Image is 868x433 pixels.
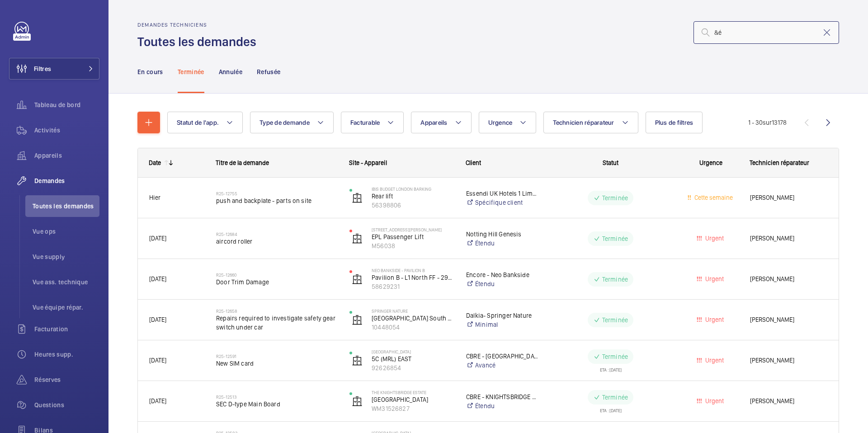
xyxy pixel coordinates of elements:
[216,314,338,332] span: Repairs required to investigate safety gear switch under car
[372,268,454,273] p: Neo Bankside - Pavilion B
[34,176,99,185] span: Demandes
[33,227,99,236] span: Vue ops
[411,112,471,133] button: Appareils
[34,64,51,73] span: Filtres
[149,159,161,166] div: Date
[602,275,628,284] p: Terminée
[600,405,622,413] div: ETA : [DATE]
[750,355,827,366] span: [PERSON_NAME]
[466,270,538,279] p: Encore - Neo Bankside
[178,67,204,76] p: Terminée
[34,400,99,409] span: Questions
[655,119,693,126] span: Plus de filtres
[341,112,404,133] button: Facturable
[466,401,538,410] a: Étendu
[602,393,628,402] p: Terminée
[177,119,219,126] span: Statut de l'app.
[693,194,733,201] span: Cette semaine
[137,22,262,28] h2: Demandes techniciens
[372,404,454,413] p: WM31526827
[750,396,827,406] span: [PERSON_NAME]
[9,58,99,80] button: Filtres
[216,308,338,314] h2: R25-12658
[216,191,338,196] h2: R25-12755
[137,67,163,76] p: En cours
[149,316,166,323] span: [DATE]
[372,192,454,201] p: Rear lift
[420,119,447,126] span: Appareils
[750,233,827,244] span: [PERSON_NAME]
[699,159,722,166] span: Urgence
[167,112,243,133] button: Statut de l'app.
[216,400,338,409] span: SEC D-type Main Board
[34,151,99,160] span: Appareils
[257,67,280,76] p: Refusée
[372,201,454,210] p: 56398806
[250,112,334,133] button: Type de demande
[372,323,454,332] p: 10448054
[216,394,338,400] h2: R25-12513
[372,186,454,192] p: IBIS BUDGET LONDON BARKING
[703,316,724,323] span: Urgent
[372,390,454,395] p: The Knightsbridge Estate
[466,159,481,166] span: Client
[34,350,99,359] span: Heures supp.
[466,311,538,320] p: Dalkia- Springer Nature
[750,274,827,284] span: [PERSON_NAME]
[600,364,622,372] div: ETA : [DATE]
[750,159,809,166] span: Technicien réparateur
[372,282,454,291] p: 58629231
[466,198,538,207] a: Spécifique client
[216,159,269,166] span: Titre de la demande
[372,363,454,372] p: 92626854
[216,231,338,237] h2: R25-12684
[149,194,160,201] span: Hier
[466,361,538,370] a: Avancé
[466,392,538,401] p: CBRE - KNIGHTSBRIDGE ESTATE
[488,119,513,126] span: Urgence
[34,375,99,384] span: Réserves
[703,357,724,364] span: Urgent
[750,193,827,203] span: [PERSON_NAME]
[479,112,537,133] button: Urgence
[352,193,363,203] img: elevator.svg
[372,354,454,363] p: 5C (MRL) EAST
[466,320,538,329] a: Minimal
[543,112,638,133] button: Technicien réparateur
[219,67,242,76] p: Annulée
[33,303,99,312] span: Vue équipe répar.
[466,189,538,198] p: Essendi UK Hotels 1 Limited
[216,272,338,278] h2: R25-12660
[602,193,628,202] p: Terminée
[34,126,99,135] span: Activités
[372,273,454,282] p: Pavilion B - L1 North FF - 299809012
[216,359,338,368] span: New SIM card
[646,112,703,133] button: Plus de filtres
[149,275,166,282] span: [DATE]
[216,237,338,246] span: aircord roller
[372,241,454,250] p: M56038
[372,395,454,404] p: [GEOGRAPHIC_DATA]
[703,397,724,405] span: Urgent
[750,315,827,325] span: [PERSON_NAME]
[372,308,454,314] p: Springer Nature
[372,227,454,232] p: [STREET_ADDRESS][PERSON_NAME]
[602,234,628,243] p: Terminée
[137,33,262,50] h1: Toutes les demandes
[352,315,363,325] img: elevator.svg
[553,119,614,126] span: Technicien réparateur
[352,274,363,285] img: elevator.svg
[602,352,628,361] p: Terminée
[149,235,166,242] span: [DATE]
[352,233,363,244] img: elevator.svg
[466,279,538,288] a: Étendu
[33,278,99,287] span: Vue ass. technique
[149,357,166,364] span: [DATE]
[703,235,724,242] span: Urgent
[693,21,839,44] input: Chercher par numéro demande ou de devis
[259,119,310,126] span: Type de demande
[466,230,538,239] p: Notting Hill Genesis
[216,278,338,287] span: Door Trim Damage
[149,397,166,405] span: [DATE]
[216,353,338,359] h2: R25-12591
